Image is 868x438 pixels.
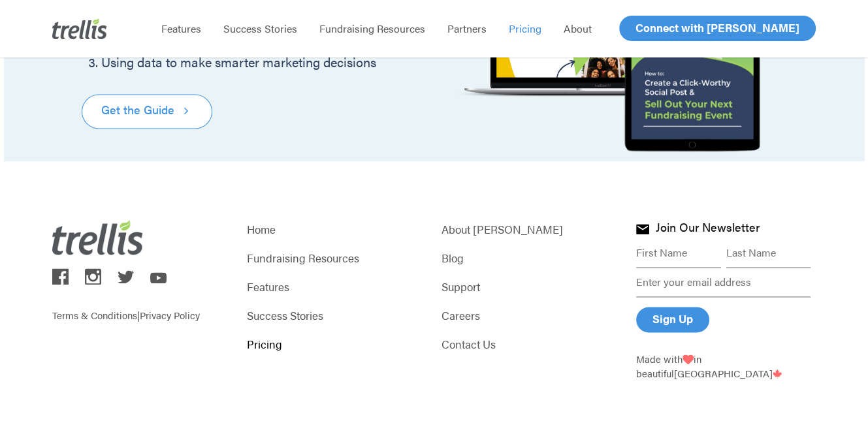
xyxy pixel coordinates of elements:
h4: Join Our Newsletter [656,221,760,238]
img: Trellis - Canada [773,369,782,379]
span: Pricing [509,21,541,36]
input: First Name [636,238,720,268]
a: Partners [436,22,498,35]
a: Success Stories [212,22,308,35]
img: trellis on youtube [150,272,167,284]
span: About [564,21,592,36]
span: [GEOGRAPHIC_DATA] [674,366,782,380]
img: Trellis Logo [52,220,144,255]
img: Join Trellis Newsletter [636,224,649,234]
a: Blog [442,249,621,267]
label: Please complete this required field. [3,363,292,375]
a: Careers [442,306,621,324]
span: Using data to make smarter marketing decisions [101,52,376,71]
a: Features [150,22,212,35]
a: Fundraising Resources [308,22,436,35]
input: Sign Up [636,307,709,332]
span: Connect with [PERSON_NAME] [635,20,799,35]
a: Features [247,277,426,296]
span: Fundraising Resources [319,21,425,36]
span: Partners [447,21,487,36]
span: Success Stories [223,21,297,36]
img: Love From Trellis [683,354,693,364]
img: trellis on facebook [52,268,69,285]
span: Get the Guide [101,101,174,119]
a: Connect with [PERSON_NAME] [619,16,816,41]
a: Pricing [498,22,553,35]
p: Made with in beautiful [636,352,816,381]
a: Home [247,220,426,238]
a: About [PERSON_NAME] [442,220,621,238]
a: Get the Guide [82,94,212,128]
img: Trellis [52,18,107,39]
a: Privacy Policy [140,308,200,322]
input: Last Name [726,238,811,268]
p: | [52,289,232,322]
img: trellis on instagram [85,268,101,285]
img: trellis on twitter [118,270,134,283]
a: Contact Us [442,335,621,353]
input: Enter your email address [636,268,811,297]
a: Fundraising Resources [247,249,426,267]
a: Pricing [247,335,426,353]
a: Support [442,277,621,296]
a: Terms & Conditions [52,308,137,322]
span: Features [161,21,201,36]
a: Success Stories [247,306,426,324]
a: About [553,22,603,35]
